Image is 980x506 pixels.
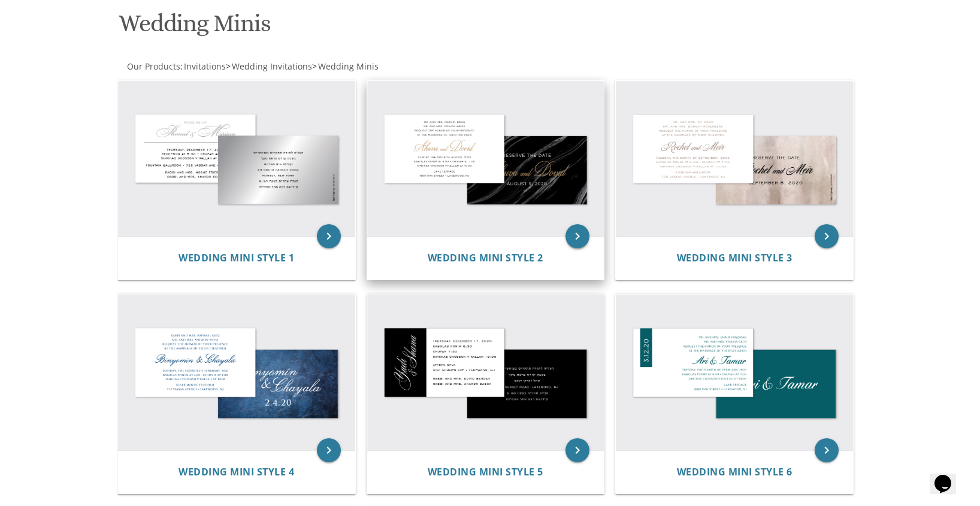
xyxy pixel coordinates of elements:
[815,438,839,462] a: keyboard_arrow_right
[317,438,341,462] a: keyboard_arrow_right
[179,252,294,264] a: Wedding Mini Style 1
[428,465,543,478] span: Wedding Mini Style 5
[565,438,589,462] a: keyboard_arrow_right
[317,61,379,72] a: Wedding Minis
[226,61,312,72] span: >
[677,251,793,264] span: Wedding Mini Style 3
[428,466,543,478] a: Wedding Mini Style 5
[367,294,604,450] img: Wedding Mini Style 5
[183,61,226,72] a: Invitations
[118,294,355,450] img: Wedding Mini Style 4
[367,81,604,237] img: Wedding Mini Style 2
[565,224,589,248] a: keyboard_arrow_right
[117,61,491,73] div: :
[184,61,226,72] span: Invitations
[677,252,793,264] a: Wedding Mini Style 3
[815,224,839,248] a: keyboard_arrow_right
[616,81,853,237] img: Wedding Mini Style 3
[126,61,180,72] a: Our Products
[677,465,793,478] span: Wedding Mini Style 6
[231,61,312,72] a: Wedding Invitations
[119,10,607,46] h1: Wedding Minis
[428,252,543,264] a: Wedding Mini Style 2
[616,294,853,450] img: Wedding Mini Style 6
[317,224,341,248] a: keyboard_arrow_right
[318,61,379,72] span: Wedding Minis
[118,81,355,237] img: Wedding Mini Style 1
[930,458,968,494] iframe: chat widget
[232,61,312,72] span: Wedding Invitations
[312,61,379,72] span: >
[428,251,543,264] span: Wedding Mini Style 2
[179,466,294,478] a: Wedding Mini Style 4
[677,466,793,478] a: Wedding Mini Style 6
[179,465,294,478] span: Wedding Mini Style 4
[179,251,294,264] span: Wedding Mini Style 1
